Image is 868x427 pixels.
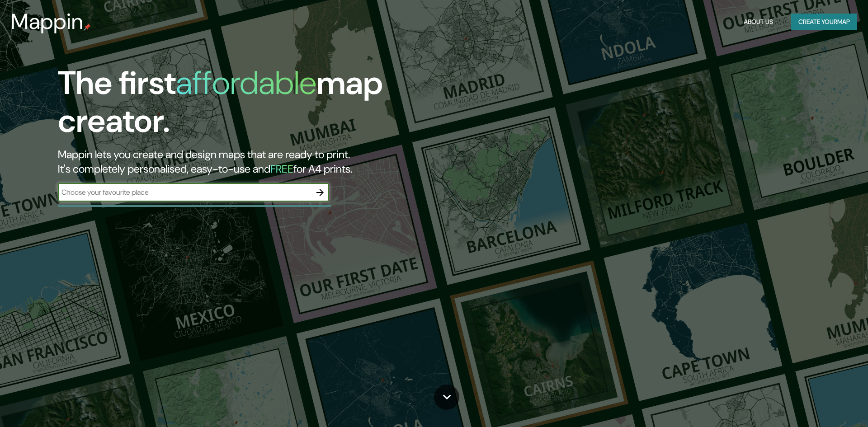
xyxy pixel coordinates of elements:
button: About Us [740,14,777,30]
h5: FREE [270,162,293,176]
h2: Mappin lets you create and design maps that are ready to print. It's completely personalised, eas... [58,147,492,176]
button: Create yourmap [791,14,857,30]
h1: The first map creator. [58,64,492,147]
input: Choose your favourite place [58,187,311,197]
h1: affordable [176,62,316,104]
h3: Mappin [11,9,84,34]
img: mappin-pin [84,23,91,31]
